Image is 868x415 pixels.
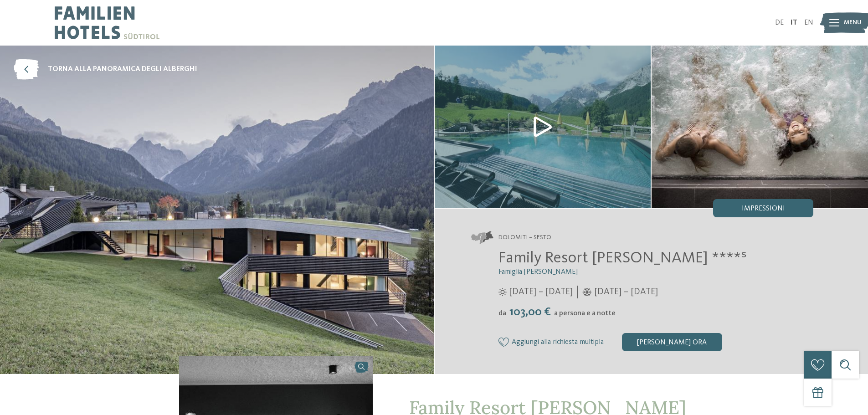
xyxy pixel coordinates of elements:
span: Famiglia [PERSON_NAME] [498,268,578,276]
span: [DATE] – [DATE] [594,286,658,298]
i: Orari d'apertura estate [498,288,507,296]
span: Menu [844,18,862,27]
span: 103,00 € [507,306,553,318]
span: Impressioni [742,205,785,212]
span: a persona e a notte [554,310,616,317]
img: Il nostro family hotel a Sesto, il vostro rifugio sulle Dolomiti. [652,46,868,208]
img: Il nostro family hotel a Sesto, il vostro rifugio sulle Dolomiti. [435,46,651,208]
a: torna alla panoramica degli alberghi [14,59,197,80]
i: Orari d'apertura inverno [582,288,592,296]
span: Aggiungi alla richiesta multipla [512,338,604,347]
a: IT [791,19,797,26]
div: [PERSON_NAME] ora [622,333,722,351]
span: [DATE] – [DATE] [509,286,573,298]
span: torna alla panoramica degli alberghi [48,64,197,74]
a: DE [775,19,784,26]
span: Dolomiti – Sesto [498,233,551,242]
a: EN [804,19,813,26]
span: da [498,310,506,317]
span: Family Resort [PERSON_NAME] ****ˢ [498,250,747,266]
